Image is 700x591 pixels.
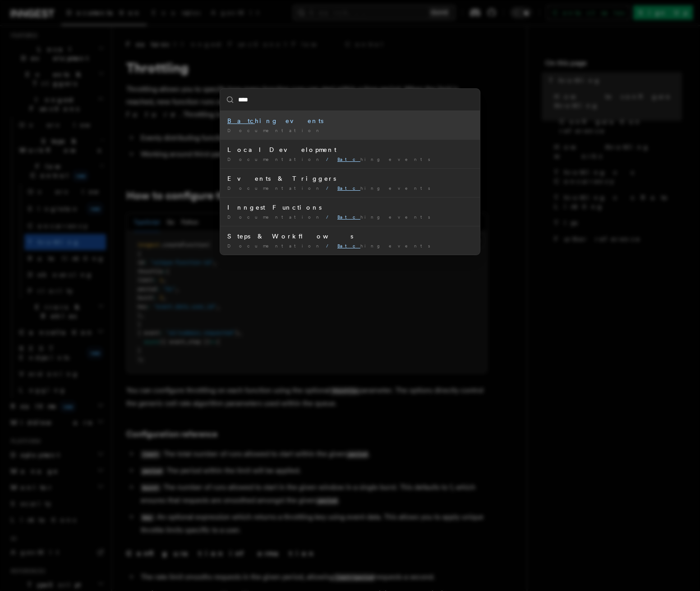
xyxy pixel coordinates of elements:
[337,185,360,191] mark: Batc
[227,117,255,124] mark: Batc
[337,214,436,220] span: hing events
[227,116,473,125] div: hing events
[227,128,322,133] span: Documentation
[227,185,322,191] span: Documentation
[227,203,473,212] div: Inngest Functions
[227,156,322,162] span: Documentation
[326,185,334,191] span: /
[227,243,322,248] span: Documentation
[337,214,360,220] mark: Batc
[337,243,436,248] span: hing events
[326,243,334,248] span: /
[337,185,436,191] span: hing events
[227,232,473,241] div: Steps & Workflows
[337,156,436,162] span: hing events
[337,243,360,248] mark: Batc
[326,156,334,162] span: /
[337,156,360,162] mark: Batc
[326,214,334,220] span: /
[227,214,322,220] span: Documentation
[227,174,473,183] div: Events & Triggers
[227,145,473,154] div: Local Development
